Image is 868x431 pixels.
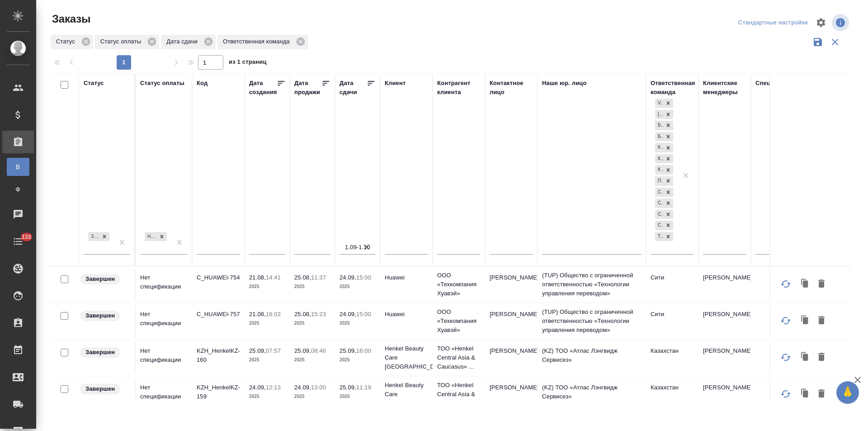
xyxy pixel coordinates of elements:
[294,392,330,401] p: 2025
[340,347,356,354] p: 25.09,
[249,311,266,317] p: 21.08,
[538,342,646,374] td: (KZ) ТОО «Атлас Лэнгвидж Сервисез»
[294,347,311,354] p: 25.09,
[797,349,814,366] button: Клонировать
[340,282,376,291] p: 2025
[87,231,110,242] div: Завершен
[249,384,266,391] p: 24.09,
[655,165,663,175] div: Кунцевская
[814,349,829,366] button: Удалить
[340,384,356,391] p: 25.09,
[311,347,326,354] p: 08:46
[88,232,99,242] div: Завершен
[655,232,663,242] div: Таганка
[79,383,130,395] div: Выставляет КМ при направлении счета или после выполнения всех работ/сдачи заказа клиенту. Окончат...
[655,99,663,108] div: Visa
[651,79,695,97] div: Ответственная команда
[7,180,29,199] a: Ф
[437,271,481,298] p: ООО «Техкомпания Хуавэй»
[249,347,266,354] p: 25.09,
[654,220,674,231] div: Visa, Бабушкинская, Беговая, Белорусская, Казахстан, Крылатское, Кунцевская, Пушкинская, Сити, Си...
[385,344,428,371] p: Henkel Beauty Care [GEOGRAPHIC_DATA]
[249,392,285,401] p: 2025
[311,274,326,281] p: 11:37
[294,282,330,291] p: 2025
[266,274,281,281] p: 14:41
[840,383,855,402] span: 🙏
[95,35,159,49] div: Статус оплаты
[814,275,829,293] button: Удалить
[836,381,859,404] button: 🙏
[294,274,311,281] p: 25.08,
[385,381,428,408] p: Henkel Beauty Care [GEOGRAPHIC_DATA]
[698,305,751,337] td: [PERSON_NAME]
[11,162,25,171] span: В
[161,35,216,49] div: Дата сдачи
[538,379,646,410] td: (KZ) ТОО «Атлас Лэнгвидж Сервисез»
[385,273,428,282] p: Huawei
[542,79,587,88] div: Наше юр. лицо
[655,110,663,119] div: [PERSON_NAME]
[340,355,376,365] p: 2025
[646,269,698,300] td: Сити
[51,35,93,49] div: Статус
[266,384,281,391] p: 12:13
[266,347,281,354] p: 07:57
[654,175,674,187] div: Visa, Бабушкинская, Беговая, Белорусская, Казахстан, Крылатское, Кунцевская, Пушкинская, Сити, Си...
[16,232,37,242] span: 133
[654,187,674,198] div: Visa, Бабушкинская, Беговая, Белорусская, Казахстан, Крылатское, Кунцевская, Пушкинская, Сити, Си...
[340,79,367,97] div: Дата сдачи
[85,275,115,284] p: Завершен
[809,33,826,51] button: Сохранить фильтры
[437,381,481,408] p: ТОО «Henkel Central Asia & Caucasus» ...
[7,158,29,176] a: В
[79,346,130,359] div: Выставляет КМ при направлении счета или после выполнения всех работ/сдачи заказа клиенту. Окончат...
[197,346,240,365] p: KZH_HenkelKZ-160
[356,274,371,281] p: 15:00
[85,311,115,320] p: Завершен
[136,269,192,300] td: Нет спецификации
[814,312,829,329] button: Удалить
[703,79,746,97] div: Клиентские менеджеры
[2,230,34,253] a: 133
[356,347,371,354] p: 16:00
[826,33,844,51] button: Сбросить фильтры
[249,79,277,97] div: Дата создания
[655,221,663,230] div: СПБ Караванная
[311,384,326,391] p: 13:00
[654,209,674,220] div: Visa, Бабушкинская, Беговая, Белорусская, Казахстан, Крылатское, Кунцевская, Пушкинская, Сити, Си...
[654,153,674,165] div: Visa, Бабушкинская, Беговая, Белорусская, Казахстан, Крылатское, Кунцевская, Пушкинская, Сити, Си...
[655,188,663,197] div: Сити
[311,311,326,317] p: 15:23
[654,109,674,120] div: Visa, Бабушкинская, Беговая, Белорусская, Казахстан, Крылатское, Кунцевская, Пушкинская, Сити, Си...
[655,210,663,219] div: Смоленская
[654,142,674,153] div: Visa, Бабушкинская, Беговая, Белорусская, Казахстан, Крылатское, Кунцевская, Пушкинская, Сити, Си...
[56,37,78,46] p: Статус
[654,131,674,142] div: Visa, Бабушкинская, Беговая, Белорусская, Казахстан, Крылатское, Кунцевская, Пушкинская, Сити, Си...
[340,311,356,317] p: 24.09,
[490,79,533,97] div: Контактное лицо
[437,344,481,371] p: ТОО «Henkel Central Asia & Caucasus» ...
[294,311,311,317] p: 25.08,
[654,164,674,175] div: Visa, Бабушкинская, Беговая, Белорусская, Казахстан, Крылатское, Кунцевская, Пушкинская, Сити, Си...
[197,273,240,282] p: C_HUAWEI-754
[85,348,115,357] p: Завершен
[698,269,751,300] td: [PERSON_NAME]
[655,176,663,186] div: Пушкинская
[814,385,829,403] button: Удалить
[340,319,376,328] p: 2025
[646,379,698,410] td: Казахстан
[166,37,201,46] p: Дата сдачи
[385,79,406,88] div: Клиент
[340,392,376,401] p: 2025
[646,305,698,337] td: Сити
[79,310,130,322] div: Выставляет КМ при направлении счета или после выполнения всех работ/сдачи заказа клиенту. Окончат...
[217,35,308,49] div: Ответственная команда
[775,310,797,332] button: Обновить
[698,379,751,410] td: [PERSON_NAME]
[755,79,800,88] div: Спецификация
[646,342,698,374] td: Казахстан
[79,273,130,285] div: Выставляет КМ при направлении счета или после выполнения всех работ/сдачи заказа клиенту. Окончат...
[655,199,663,208] div: Сити3
[197,79,208,88] div: Код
